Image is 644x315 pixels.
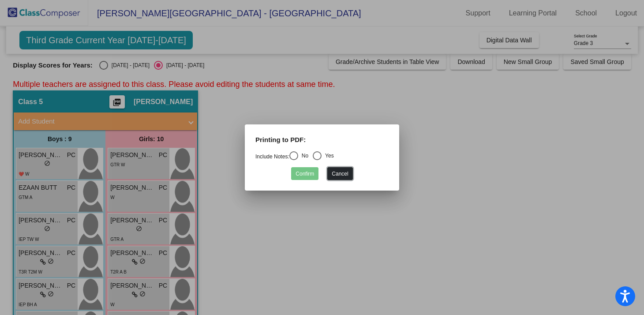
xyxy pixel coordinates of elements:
[322,152,334,160] div: Yes
[255,154,289,160] a: Include Notes:
[255,135,306,145] label: Printing to PDF:
[327,167,352,180] button: Cancel
[291,167,318,180] button: Confirm
[255,154,334,160] mat-radio-group: Select an option
[298,152,308,160] div: No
